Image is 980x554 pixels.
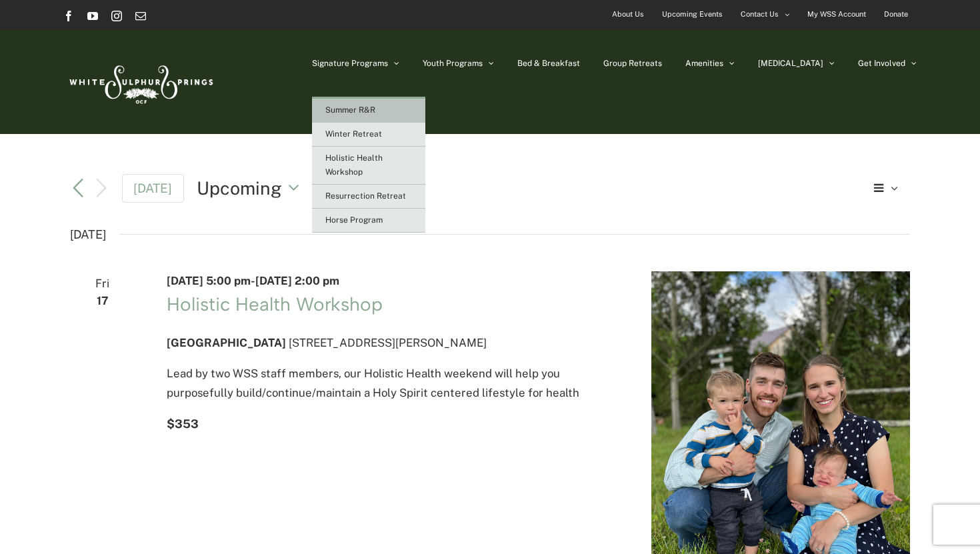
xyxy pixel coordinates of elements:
[312,123,425,147] a: Winter Retreat
[517,59,580,67] span: Bed & Breakfast
[93,177,109,199] button: Next Events
[325,129,382,139] span: Winter Retreat
[312,99,425,123] a: Summer R&R
[122,174,185,203] a: [DATE]
[603,59,662,67] span: Group Retreats
[325,191,406,201] span: Resurrection Retreat
[603,30,662,97] a: Group Retreats
[70,224,106,245] time: [DATE]
[884,5,908,24] span: Donate
[70,180,86,196] a: Previous Events
[662,5,723,24] span: Upcoming Events
[325,105,375,115] span: Summer R&R
[167,417,199,431] span: $353
[423,30,494,97] a: Youth Programs
[289,336,487,349] span: [STREET_ADDRESS][PERSON_NAME]
[741,5,779,24] span: Contact Us
[167,336,286,349] span: [GEOGRAPHIC_DATA]
[517,30,580,97] a: Bed & Breakfast
[325,215,383,225] span: Horse Program
[858,30,917,97] a: Get Involved
[167,364,619,403] p: Lead by two WSS staff members, our Holistic Health weekend will help you purposefully build/conti...
[312,209,425,233] a: Horse Program
[685,59,723,67] span: Amenities
[807,5,866,24] span: My WSS Account
[758,59,823,67] span: [MEDICAL_DATA]
[167,274,339,287] time: -
[167,274,251,287] span: [DATE] 5:00 pm
[255,274,339,287] span: [DATE] 2:00 pm
[197,175,307,201] button: Upcoming
[312,30,399,97] a: Signature Programs
[312,59,388,67] span: Signature Programs
[197,175,282,201] span: Upcoming
[612,5,644,24] span: About Us
[70,291,135,311] span: 17
[312,185,425,209] a: Resurrection Retreat
[167,293,383,315] a: Holistic Health Workshop
[63,51,217,113] img: White Sulphur Springs Logo
[423,59,483,67] span: Youth Programs
[312,30,917,97] nav: Main Menu
[312,147,425,185] a: Holistic Health Workshop
[858,59,905,67] span: Get Involved
[685,30,735,97] a: Amenities
[70,274,135,293] span: Fri
[758,30,835,97] a: [MEDICAL_DATA]
[325,153,383,177] span: Holistic Health Workshop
